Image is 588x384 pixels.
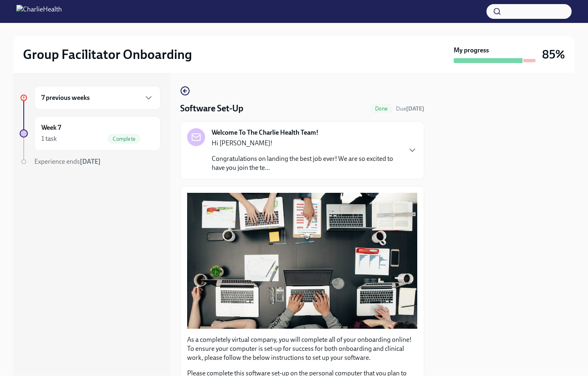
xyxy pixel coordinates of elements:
img: CharlieHealth [16,5,62,18]
div: 1 task [41,134,57,143]
p: As a completely virtual company, you will complete all of your onboarding online! To ensure your ... [187,335,417,362]
strong: [DATE] [80,158,101,165]
div: 7 previous weeks [34,86,161,110]
p: Congratulations on landing the best job ever! We are so excited to have you join the te... [212,154,401,172]
h3: 85% [542,47,565,62]
strong: Welcome To The Charlie Health Team! [212,128,319,137]
span: Complete [108,136,140,142]
a: Week 71 taskComplete [20,116,161,151]
span: Due [396,105,424,112]
span: Done [370,106,393,112]
strong: [DATE] [406,105,424,112]
span: Experience ends [34,158,101,165]
h6: 7 previous weeks [41,93,90,102]
button: Zoom image [187,193,417,329]
p: Hi [PERSON_NAME]! [212,139,401,148]
h6: Week 7 [41,123,61,132]
span: June 10th, 2025 10:00 [396,105,424,113]
h2: Group Facilitator Onboarding [23,46,192,63]
strong: My progress [454,46,489,55]
h4: Software Set-Up [180,102,243,115]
